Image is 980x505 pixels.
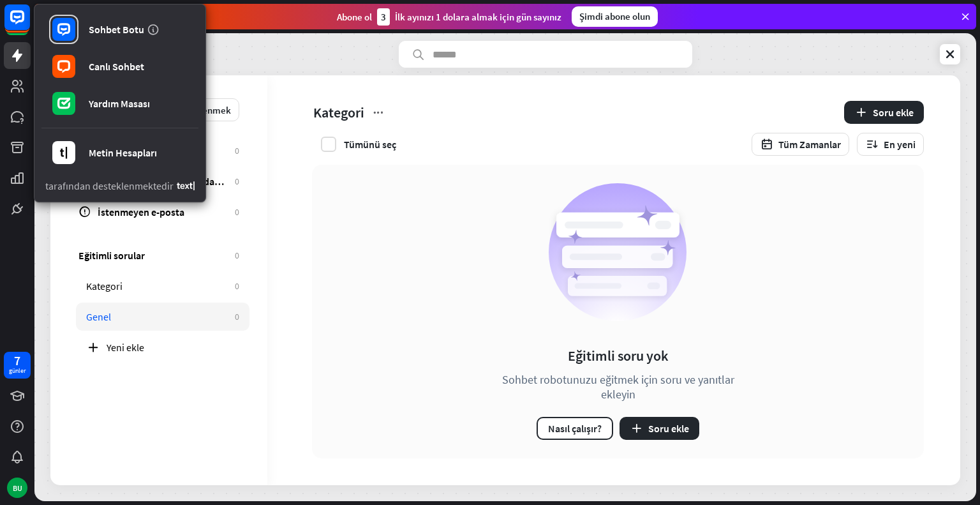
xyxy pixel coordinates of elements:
font: 0 [235,280,239,292]
font: 0 [235,250,239,261]
font: Eğitimli soru yok [568,347,668,365]
a: İstenmeyen e-posta 0 [68,198,249,226]
button: En yeni [857,133,924,156]
font: En yeni [884,138,916,151]
font: Genel [86,310,111,323]
font: Kategori [313,103,364,121]
span: General [312,102,366,123]
font: Eğitimli sorular [78,249,145,262]
font: İlk ayınızı 1 dolara almak için gün sayınız [395,11,561,23]
font: 0 [235,145,239,156]
font: Tümünü seç [344,138,396,151]
font: Yeni ekle [107,341,144,354]
a: Eğitimli sorular 0 [68,241,249,269]
button: Nasıl çalışır? [537,417,613,440]
button: Soru ekle [844,101,924,124]
font: Tüm Zamanlar [778,138,841,151]
font: 7 [14,352,20,368]
font: 3 [381,11,386,23]
font: 0 [235,176,239,187]
button: LiveChat sohbet widget'ını açın [10,5,48,43]
font: Abone ol [337,11,372,23]
button: Soru ekle [620,417,699,440]
font: Soru ekle [648,422,689,435]
font: Nasıl çalışır? [548,422,602,435]
font: Kategori [86,280,122,292]
font: BU [13,483,22,493]
font: Sohbet robotunuzu eğitmek için soru ve yanıtlar ekleyin [502,372,734,402]
a: 7 günler [4,352,31,379]
font: 0 [235,206,239,218]
font: Şimdi abone olun [579,10,650,22]
font: Öğrenmek [187,104,231,116]
a: Genel 0 [76,303,249,331]
button: Tüm Zamanlar [752,133,849,156]
font: günler [9,366,26,375]
a: Kategori 0 [76,272,249,300]
font: Soru ekle [873,106,914,119]
font: İstenmeyen e-posta [98,206,184,218]
font: 0 [235,311,239,322]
